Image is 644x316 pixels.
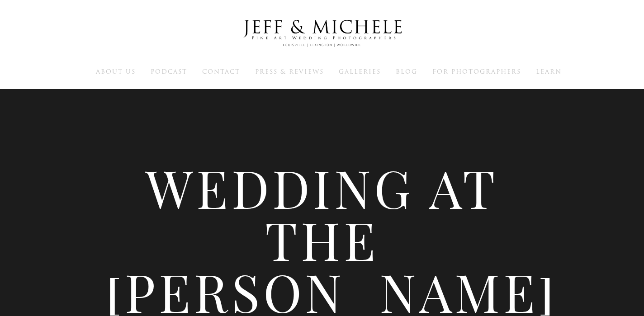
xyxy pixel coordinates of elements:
[96,67,136,76] span: About Us
[151,67,187,75] a: Podcast
[396,67,417,75] a: Blog
[151,67,187,76] span: Podcast
[339,67,381,75] a: Galleries
[255,67,324,76] span: Press & Reviews
[202,67,240,76] span: Contact
[432,67,521,76] span: For Photographers
[396,67,417,76] span: Blog
[255,67,324,75] a: Press & Reviews
[96,67,136,75] a: About Us
[536,67,562,76] span: Learn
[432,67,521,75] a: For Photographers
[536,67,562,75] a: Learn
[202,67,240,75] a: Contact
[339,67,381,76] span: Galleries
[232,11,412,56] img: Louisville Wedding Photographers - Jeff & Michele Wedding Photographers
